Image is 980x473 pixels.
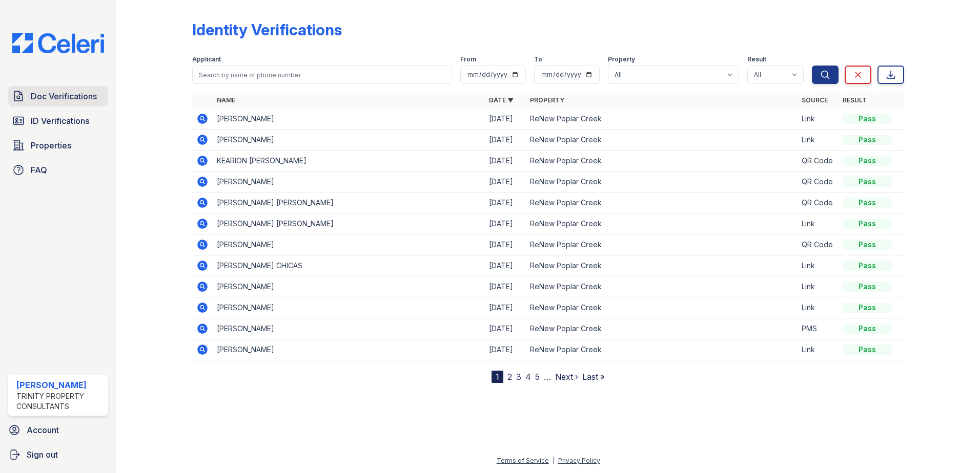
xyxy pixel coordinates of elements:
[534,55,542,63] label: To
[485,109,526,130] td: [DATE]
[525,372,531,382] a: 4
[526,130,798,150] td: ReNew Poplar Creek
[798,318,839,339] td: PMS
[213,109,485,130] td: [PERSON_NAME]
[192,20,342,39] div: Identity Verifications
[460,55,476,63] label: From
[4,444,112,465] a: Sign out
[798,297,839,318] td: Link
[8,135,108,156] a: Properties
[843,156,892,166] div: Pass
[558,457,600,464] a: Privacy Policy
[485,171,526,192] td: [DATE]
[608,55,635,63] label: Property
[213,234,485,255] td: [PERSON_NAME]
[485,297,526,318] td: [DATE]
[530,96,564,104] a: Property
[4,33,112,53] img: CE_Logo_Blue-a8612792a0a2168367f1c8372b55b34899dd931a85d93a1a3d3e32e68fde9ad4.png
[192,55,221,63] label: Applicant
[798,109,839,130] td: Link
[485,276,526,297] td: [DATE]
[526,213,798,234] td: ReNew Poplar Creek
[798,339,839,360] td: Link
[843,198,892,208] div: Pass
[31,139,71,152] span: Properties
[843,240,892,250] div: Pass
[747,55,766,63] label: Result
[213,150,485,171] td: KEARION [PERSON_NAME]
[526,171,798,192] td: ReNew Poplar Creek
[213,192,485,213] td: [PERSON_NAME] [PERSON_NAME]
[582,372,605,382] a: Last »
[213,213,485,234] td: [PERSON_NAME] [PERSON_NAME]
[485,255,526,276] td: [DATE]
[798,213,839,234] td: Link
[526,234,798,255] td: ReNew Poplar Creek
[843,219,892,229] div: Pass
[31,90,97,102] span: Doc Verifications
[516,372,521,382] a: 3
[798,171,839,192] td: QR Code
[843,282,892,292] div: Pass
[843,324,892,334] div: Pass
[526,318,798,339] td: ReNew Poplar Creek
[213,130,485,150] td: [PERSON_NAME]
[213,318,485,339] td: [PERSON_NAME]
[4,420,112,440] a: Account
[526,192,798,213] td: ReNew Poplar Creek
[843,261,892,271] div: Pass
[526,255,798,276] td: ReNew Poplar Creek
[213,297,485,318] td: [PERSON_NAME]
[798,130,839,150] td: Link
[526,297,798,318] td: ReNew Poplar Creek
[27,424,59,436] span: Account
[31,164,47,176] span: FAQ
[16,391,104,412] div: Trinity Property Consultants
[526,109,798,130] td: ReNew Poplar Creek
[27,448,58,461] span: Sign out
[16,379,104,391] div: [PERSON_NAME]
[213,276,485,297] td: [PERSON_NAME]
[843,135,892,145] div: Pass
[843,345,892,355] div: Pass
[485,318,526,339] td: [DATE]
[555,372,578,382] a: Next ›
[217,96,235,104] a: Name
[526,276,798,297] td: ReNew Poplar Creek
[843,177,892,187] div: Pass
[802,96,828,104] a: Source
[485,150,526,171] td: [DATE]
[798,192,839,213] td: QR Code
[798,150,839,171] td: QR Code
[485,130,526,150] td: [DATE]
[798,234,839,255] td: QR Code
[553,457,555,464] div: |
[8,111,108,131] a: ID Verifications
[798,276,839,297] td: Link
[485,234,526,255] td: [DATE]
[213,339,485,360] td: [PERSON_NAME]
[485,213,526,234] td: [DATE]
[507,372,512,382] a: 2
[526,150,798,171] td: ReNew Poplar Creek
[489,96,514,104] a: Date ▼
[8,160,108,180] a: FAQ
[843,114,892,124] div: Pass
[492,371,503,383] div: 1
[497,457,549,464] a: Terms of Service
[798,255,839,276] td: Link
[843,303,892,313] div: Pass
[192,66,452,84] input: Search by name or phone number
[526,339,798,360] td: ReNew Poplar Creek
[843,96,867,104] a: Result
[544,371,551,383] span: …
[8,86,108,106] a: Doc Verifications
[485,339,526,360] td: [DATE]
[485,192,526,213] td: [DATE]
[213,171,485,192] td: [PERSON_NAME]
[31,115,89,127] span: ID Verifications
[535,372,540,382] a: 5
[213,255,485,276] td: [PERSON_NAME] CHICAS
